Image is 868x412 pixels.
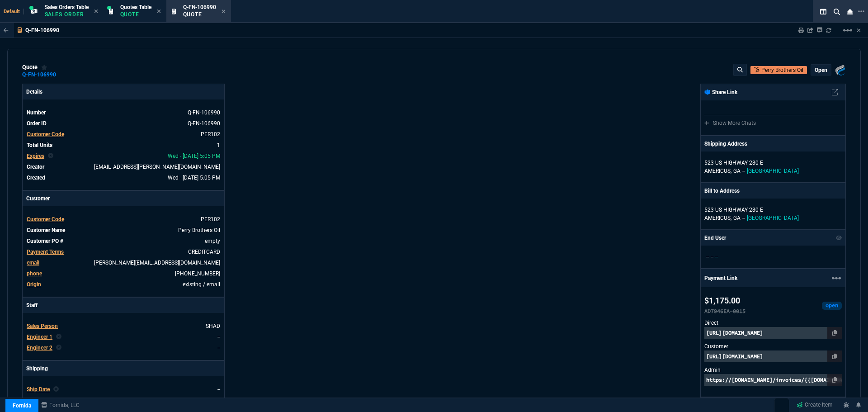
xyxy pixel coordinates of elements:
[704,159,842,167] p: 523 US HIGHWAY 280 E
[704,234,726,242] p: End User
[27,120,47,127] span: Order ID
[750,66,807,74] a: Open Customer in hubSpot
[27,131,64,137] span: Customer Code
[183,11,216,18] p: Quote
[168,175,220,181] span: 2025-09-24T17:05:02.437Z
[26,247,221,256] tr: undefined
[94,8,98,15] nx-icon: Close Tab
[830,6,844,17] nx-icon: Search
[53,385,59,393] nx-icon: Clear selected rep
[94,260,220,266] a: [PERSON_NAME][EMAIL_ADDRESS][DOMAIN_NAME]
[120,11,151,18] p: Quote
[742,168,745,174] span: --
[201,216,220,223] span: PER102
[742,215,745,221] span: --
[26,385,221,394] tr: undefined
[23,84,224,99] p: Details
[26,258,221,267] tr: jared@perrybrothersoil.com
[41,64,47,71] div: Add to Watchlist
[704,140,747,148] p: Shipping Address
[761,66,803,74] p: Perry Brothers Oil
[704,327,842,339] p: [URL][DOMAIN_NAME]
[27,386,50,393] span: Ship Date
[25,27,59,34] p: Q-FN-106990
[38,401,82,409] a: msbcCompanyName
[27,175,45,181] span: Created
[188,109,220,116] span: See Marketplace Order
[26,332,221,341] tr: undefined
[715,254,718,260] span: --
[27,281,41,288] a: Origin
[217,345,220,351] a: --
[188,249,220,255] a: CREDITCARD
[836,234,842,242] nx-icon: Show/Hide End User to Customer
[27,249,64,255] span: Payment Terms
[26,343,221,352] tr: undefined
[23,298,224,313] p: Staff
[27,270,42,277] span: phone
[26,173,221,182] tr: undefined
[704,294,745,307] p: $1,175.00
[27,238,63,244] span: Customer PO #
[27,109,46,116] span: Number
[704,342,842,350] p: Customer
[711,254,713,260] span: --
[704,307,745,315] p: AD7946EA-0015
[56,333,61,341] nx-icon: Clear selected rep
[704,88,737,96] p: Share Link
[175,270,220,277] a: (229) 924-0306
[120,4,151,10] span: Quotes Table
[27,142,52,148] span: Total Units
[23,191,224,206] p: Customer
[733,168,741,174] span: GA
[747,168,799,174] span: [GEOGRAPHIC_DATA]
[48,152,53,160] nx-icon: Clear selected rep
[822,302,842,310] div: open
[26,162,221,171] tr: undefined
[45,4,89,10] span: Sales Orders Table
[704,120,756,126] a: Show More Chats
[4,9,24,14] span: Default
[27,153,44,159] span: Expires
[27,216,64,223] span: Customer Code
[704,374,842,386] p: https://[DOMAIN_NAME]/invoices/{{[DOMAIN_NAME]}}
[94,164,220,170] span: seti.shadab@fornida.com
[704,350,842,362] p: [URL][DOMAIN_NAME]
[831,273,842,284] mat-icon: Example home icon
[858,7,864,16] nx-icon: Open New Tab
[27,334,52,340] span: Engineer 1
[747,215,799,221] span: [GEOGRAPHIC_DATA]
[704,274,737,282] p: Payment Link
[26,280,221,289] tr: undefined
[56,344,61,352] nx-icon: Clear selected rep
[178,227,220,233] a: Perry Brothers Oil
[26,215,221,224] tr: undefined
[27,260,39,266] span: email
[168,153,220,159] span: 2025-10-08T17:05:02.437Z
[183,281,220,288] span: existing / email
[183,4,216,10] span: Q-FN-106990
[26,269,221,278] tr: (229) 924-0306
[27,397,41,403] span: Agent
[222,8,226,15] nx-icon: Close Tab
[27,345,52,351] span: Engineer 2
[27,164,44,170] span: Creator
[22,74,56,76] a: Q-FN-106990
[26,226,221,235] tr: undefined
[26,130,221,139] tr: undefined
[23,361,224,376] p: Shipping
[26,119,221,128] tr: See Marketplace Order
[704,168,731,174] span: AMERICUS,
[26,237,221,246] tr: undefined
[206,323,220,329] a: SHAD
[217,142,220,148] span: 1
[704,215,731,221] span: AMERICUS,
[704,187,740,195] p: Bill to Address
[793,398,836,412] a: Create Item
[706,254,709,260] span: --
[203,397,220,403] a: FEDEX
[188,120,220,127] a: See Marketplace Order
[816,6,830,17] nx-icon: Split Panels
[815,66,827,74] p: open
